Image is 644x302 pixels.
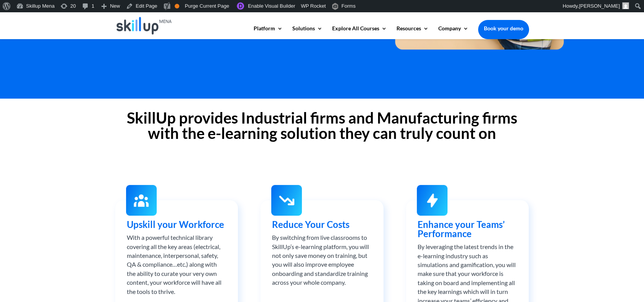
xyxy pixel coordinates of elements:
span: [PERSON_NAME] [579,3,620,9]
a: Resources [397,26,429,39]
img: reduce your costs - Skillup [271,185,302,216]
a: Solutions [292,26,323,39]
img: upskill your workforce - skillup [126,185,157,216]
span: Reduce Your Costs [272,219,349,230]
div: By switching from live classrooms to SkillUp’s e-learning platform, you will not only save money ... [272,233,372,287]
div: OK [175,4,179,8]
span: Upskill your Workforce [127,219,224,230]
a: Book your demo [478,20,529,37]
img: enhance - Skillup [417,185,447,216]
img: Skillup Mena [116,17,172,35]
a: Explore All Courses [332,26,387,39]
div: With a powerful technical library covering all the key areas (electrical, maintenance, interperso... [127,233,226,296]
span: Enhance your Teams’ Performance [418,219,505,239]
a: Platform [254,26,283,39]
h2: SkillUp provides Industrial firms and Manufacturing firms with the e-learning solution they can t... [115,110,529,145]
a: Company [438,26,469,39]
iframe: Chat Widget [606,265,644,302]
